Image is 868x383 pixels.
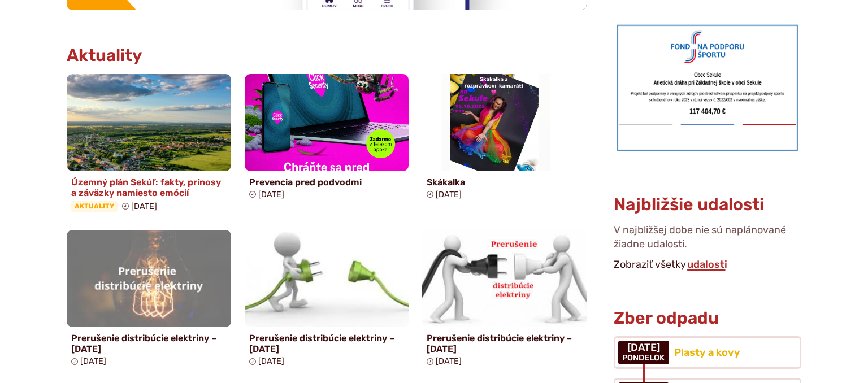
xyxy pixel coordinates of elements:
span: [DATE] [80,356,106,366]
p: Zobraziť všetky [614,256,801,273]
h4: Prerušenie distribúcie elektriny – [DATE] [427,333,582,354]
a: Zobraziť všetky udalosti [686,258,728,271]
a: Územný plán Sekúľ: fakty, prínosy a záväzky namiesto emócií Aktuality [DATE] [67,74,231,216]
h4: Prerušenie distribúcie elektriny – [DATE] [71,333,227,354]
span: [DATE] [436,356,462,366]
h4: Územný plán Sekúľ: fakty, prínosy a záväzky namiesto emócií [71,177,227,198]
h4: Prevencia pred podvodmi [249,177,405,188]
a: Plasty a kovy [DATE] pondelok [614,336,801,369]
a: Prevencia pred podvodmi [DATE] [245,74,409,204]
a: Prerušenie distribúcie elektriny – [DATE] [DATE] [422,230,587,371]
h3: Aktuality [67,46,142,65]
span: Plasty a kovy [674,346,740,359]
a: Prerušenie distribúcie elektriny – [DATE] [DATE] [245,230,409,371]
span: [DATE] [131,202,157,211]
a: Skákalka [DATE] [422,74,587,204]
p: V najbližšej dobe nie sú naplánované žiadne udalosti. [614,223,801,256]
h4: Skákalka [427,177,582,188]
span: [DATE] [258,356,284,366]
span: [DATE] [436,190,462,199]
span: [DATE] [622,342,665,354]
h3: Najbližšie udalosti [614,195,764,214]
span: Aktuality [71,201,118,212]
img: draha.png [614,21,801,154]
span: pondelok [622,354,665,363]
a: Prerušenie distribúcie elektriny – [DATE] [DATE] [67,230,231,371]
h4: Prerušenie distribúcie elektriny – [DATE] [249,333,405,354]
h3: Zber odpadu [614,309,801,328]
span: [DATE] [258,190,284,199]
